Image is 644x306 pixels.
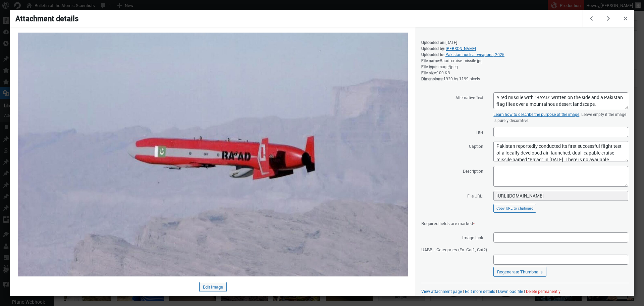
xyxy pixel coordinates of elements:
label: File URL: [421,190,483,201]
span: Image Link [421,232,483,242]
a: Pakistan nuclear weapons, 2025 [445,52,504,57]
a: Regenerate Thumbnails [493,267,546,277]
label: Description [421,166,483,176]
a: [PERSON_NAME] [446,46,476,51]
span: Required fields are marked [421,220,475,226]
a: Download file [498,289,523,294]
button: Delete permanently [526,289,560,294]
p: . Leave empty if the image is purely decorative. [493,111,628,123]
div: 1920 by 1199 pixels [421,76,629,82]
a: Learn how to describe the purpose of the image [493,112,579,117]
label: Title [421,127,483,137]
div: [DATE] [421,39,629,45]
strong: Dimensions: [421,76,443,81]
span: UABB - Categories (Ex: Cat1, Cat2) [421,244,487,254]
span: | [463,289,464,294]
textarea: Pakistan reportedly conducted its first successful flight test of a locally developed air-launche... [493,141,628,162]
label: Caption [421,141,483,151]
strong: File size: [421,70,437,75]
button: Edit Image [199,282,227,292]
div: image/jpeg [421,63,629,70]
span: | [496,289,497,294]
textarea: A red missile with "RA'AD" written on the side and a Pakistan flag flies over a mountainous deser... [493,92,628,109]
a: Edit more details [465,289,495,294]
span: | [524,289,525,294]
h1: Attachment details [10,10,584,27]
a: View attachment page [421,289,462,294]
strong: File type: [421,64,437,69]
strong: File name: [421,58,440,63]
label: Alternative Text [421,92,483,102]
button: Copy URL to clipboard [493,204,536,213]
strong: Uploaded by: [421,46,445,51]
strong: Uploaded on: [421,40,445,45]
div: Raad-cruise-missile.jpg [421,57,629,63]
div: 100 KB [421,70,629,76]
strong: Uploaded to: [421,52,444,57]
